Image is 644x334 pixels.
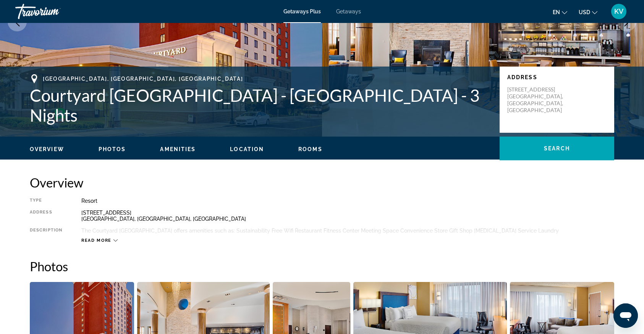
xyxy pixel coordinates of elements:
[81,238,118,243] button: Read more
[30,146,64,153] button: Overview
[609,3,629,20] button: User Menu
[30,198,62,204] div: Type
[336,8,361,15] a: Getaways
[230,146,264,153] button: Location
[507,86,568,114] p: [STREET_ADDRESS] [GEOGRAPHIC_DATA], [GEOGRAPHIC_DATA], [GEOGRAPHIC_DATA]
[99,146,126,153] button: Photos
[30,175,614,190] h2: Overview
[614,8,623,15] span: KV
[30,259,614,274] h2: Photos
[81,210,614,222] div: [STREET_ADDRESS] [GEOGRAPHIC_DATA], [GEOGRAPHIC_DATA], [GEOGRAPHIC_DATA]
[544,145,570,152] span: Search
[613,303,638,328] iframe: Button to launch messaging window
[81,198,614,204] div: Resort
[30,210,62,222] div: Address
[553,7,567,18] button: Change language
[81,238,112,243] span: Read more
[160,146,196,152] span: Amenities
[298,146,322,152] span: Rooms
[160,146,196,153] button: Amenities
[30,85,492,125] h1: Courtyard [GEOGRAPHIC_DATA] - [GEOGRAPHIC_DATA] - 3 Nights
[43,76,243,82] span: [GEOGRAPHIC_DATA], [GEOGRAPHIC_DATA], [GEOGRAPHIC_DATA]
[283,8,321,15] a: Getaways Plus
[230,146,264,152] span: Location
[30,228,62,234] div: Description
[99,146,126,152] span: Photos
[500,137,614,160] button: Search
[15,2,92,21] a: Travorium
[579,7,597,18] button: Change currency
[579,9,590,15] span: USD
[507,74,607,80] p: Address
[298,146,322,153] button: Rooms
[553,9,560,15] span: en
[30,146,64,152] span: Overview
